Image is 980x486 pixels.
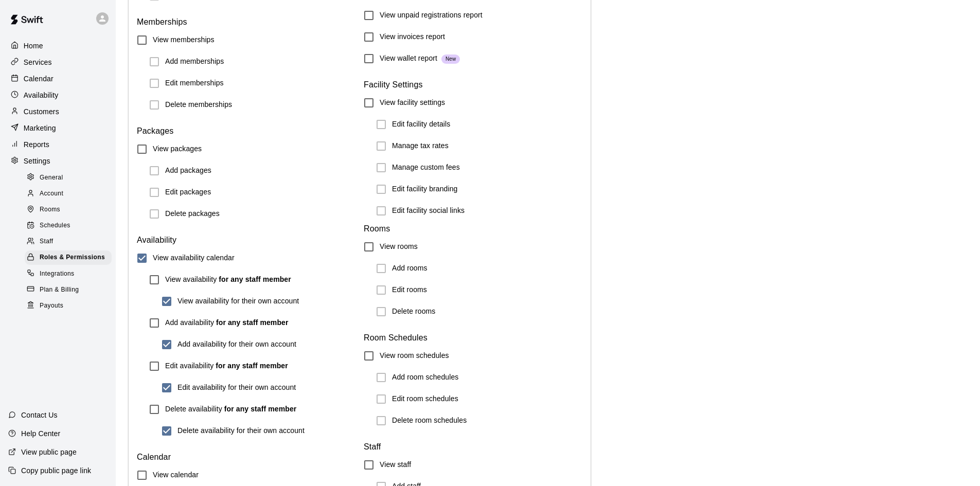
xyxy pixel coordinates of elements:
[24,74,54,84] p: Calendar
[25,250,112,265] div: Roles & Permissions
[392,140,449,152] h6: Manage tax rates
[364,331,582,345] h6: Room Schedules
[24,123,56,133] p: Marketing
[40,205,60,215] span: Rooms
[8,71,108,86] a: Calendar
[25,267,112,281] div: Integrations
[177,296,299,307] h6: View availability for their own account
[380,97,445,109] h6: View facility settings
[380,31,445,43] h6: View invoices report
[25,298,116,314] a: Payouts
[224,405,296,413] b: for any staff member
[392,284,427,296] h6: Edit rooms
[8,104,108,119] a: Customers
[25,218,116,234] a: Schedules
[392,372,458,383] h6: Add room schedules
[380,53,460,64] h6: View wallet report
[177,382,296,393] h6: Edit availability for their own account
[392,119,450,130] h6: Edit facility details
[40,253,105,263] span: Roles & Permissions
[219,275,291,283] b: for any staff member
[25,235,112,249] div: Staff
[137,124,355,138] h6: Packages
[177,339,296,350] h6: Add availability for their own account
[392,263,427,274] h6: Add rooms
[8,120,108,136] a: Marketing
[25,282,116,298] a: Plan & Billing
[165,208,220,220] h6: Delete packages
[25,187,112,201] div: Account
[8,38,108,53] a: Home
[137,233,355,247] h6: Availability
[40,301,63,311] span: Payouts
[380,350,449,362] h6: View room schedules
[153,143,202,155] h6: View packages
[40,221,70,231] span: Schedules
[40,173,63,183] span: General
[153,253,235,264] h6: View availability calendar
[24,90,59,100] p: Availability
[165,165,211,176] h6: Add packages
[25,250,116,266] a: Roles & Permissions
[165,78,224,89] h6: Edit memberships
[25,283,112,297] div: Plan & Billing
[25,202,116,218] a: Rooms
[380,10,483,21] h6: View unpaid registrations report
[165,56,224,67] h6: Add memberships
[25,266,116,282] a: Integrations
[165,404,296,415] h6: Delete availability
[392,162,460,173] h6: Manage custom fees
[153,470,199,481] h6: View calendar
[392,205,465,217] h6: Edit facility social links
[24,106,59,117] p: Customers
[21,410,58,420] p: Contact Us
[392,306,435,317] h6: Delete rooms
[216,362,288,370] b: for any staff member
[364,222,582,236] h6: Rooms
[25,170,116,186] a: General
[21,428,60,439] p: Help Center
[165,361,288,372] h6: Edit availability
[392,184,458,195] h6: Edit facility branding
[24,57,52,67] p: Services
[25,299,112,313] div: Payouts
[40,269,75,279] span: Integrations
[165,99,232,111] h6: Delete memberships
[8,153,108,169] a: Settings
[380,241,418,253] h6: View rooms
[364,440,582,454] h6: Staff
[364,78,582,92] h6: Facility Settings
[153,34,215,46] h6: View memberships
[137,450,355,464] h6: Calendar
[25,234,116,250] a: Staff
[8,55,108,70] a: Services
[392,415,467,426] h6: Delete room schedules
[24,41,43,51] p: Home
[40,237,53,247] span: Staff
[24,156,50,166] p: Settings
[25,219,112,233] div: Schedules
[380,459,411,471] h6: View staff
[40,189,63,199] span: Account
[21,447,77,457] p: View public page
[8,87,108,103] a: Availability
[24,139,49,150] p: Reports
[165,274,291,285] h6: View availability
[25,171,112,185] div: General
[165,317,288,329] h6: Add availability
[25,186,116,202] a: Account
[137,15,355,29] h6: Memberships
[177,425,305,437] h6: Delete availability for their own account
[392,393,458,405] h6: Edit room schedules
[21,465,91,476] p: Copy public page link
[216,318,288,327] b: for any staff member
[8,137,108,152] a: Reports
